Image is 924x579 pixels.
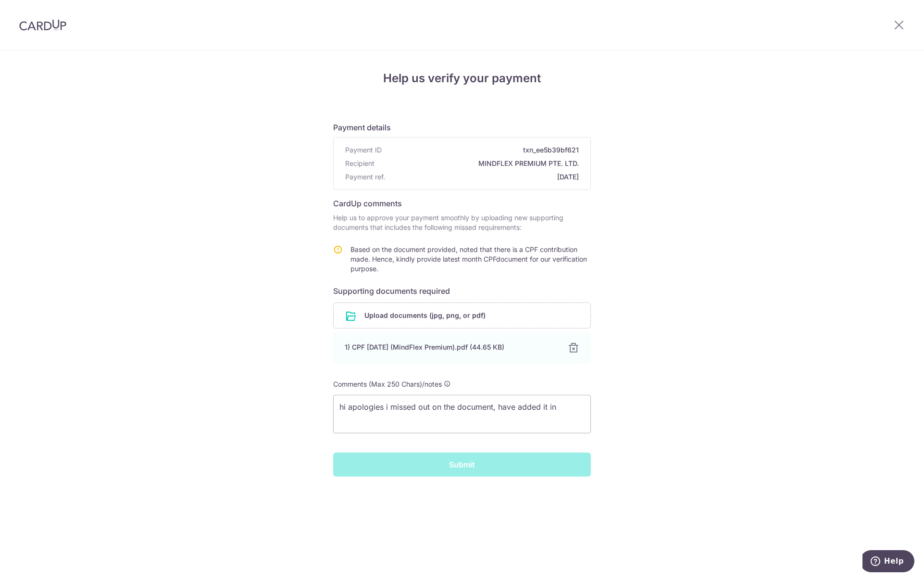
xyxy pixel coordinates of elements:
h6: Payment details [333,122,591,133]
h4: Help us verify your payment [333,70,591,87]
span: Payment ref. [345,172,385,182]
span: Recipient [345,159,375,168]
img: CardUp [19,19,66,31]
div: Upload documents (jpg, png, or pdf) [333,302,591,328]
p: Help us to approve your payment smoothly by uploading new supporting documents that includes the ... [333,213,591,232]
textarea: To enrich screen reader interactions, please activate Accessibility in Grammarly extension settings [333,395,591,433]
iframe: Opens a widget where you can find more information [862,550,914,574]
span: MINDFLEX PREMIUM PTE. LTD. [378,159,579,168]
h6: Supporting documents required [333,285,591,297]
div: 1) CPF [DATE] (MindFlex Premium).pdf (44.65 KB) [345,342,556,352]
span: txn_ee5b39bf621 [386,145,579,155]
span: Based on the document provided, noted that there is a CPF contribution made. Hence, kindly provid... [350,245,587,273]
h6: CardUp comments [333,198,591,209]
span: Payment ID [345,145,382,155]
span: [DATE] [389,172,579,182]
span: Comments (Max 250 Chars)/notes [333,380,442,388]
